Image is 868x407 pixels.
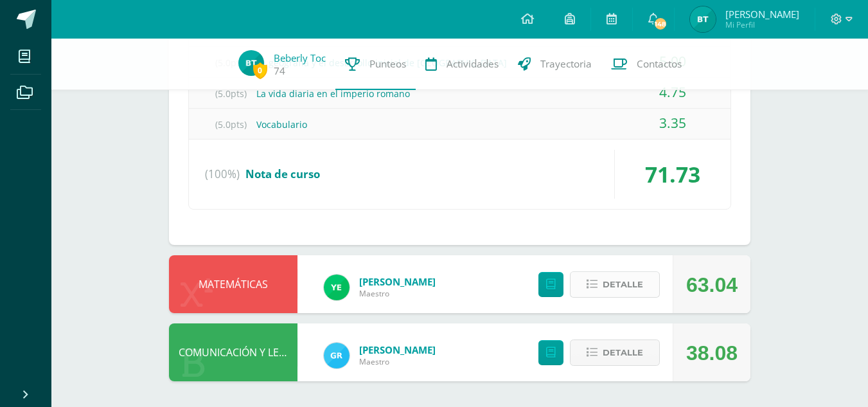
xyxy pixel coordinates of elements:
[603,341,643,365] span: Detalle
[508,39,601,90] a: Trayectoria
[324,275,350,300] img: dfa1fd8186729af5973cf42d94c5b6ba.png
[686,324,738,382] div: 38.08
[169,323,297,381] div: COMUNICACIÓN Y LENGUAJE, IDIOMA ESPAÑOL
[189,110,731,139] div: Vocabulario
[653,17,668,31] span: 148
[447,57,499,71] span: Actividades
[540,57,592,71] span: Trayectoria
[274,51,326,64] a: Beberly Toc
[615,150,731,199] div: 71.73
[205,79,256,108] span: (5.0pts)
[359,275,436,288] a: [PERSON_NAME]
[274,64,285,78] a: 74
[686,256,738,314] div: 63.04
[189,79,731,108] div: La vida diaria en el imperio romano
[570,339,660,366] button: Detalle
[603,273,643,296] span: Detalle
[359,288,436,299] span: Maestro
[359,343,436,356] a: [PERSON_NAME]
[725,19,799,30] span: Mi Perfil
[601,39,691,90] a: Contactos
[359,356,436,367] span: Maestro
[416,39,508,90] a: Actividades
[238,50,264,76] img: cda15ad35d0b13d5c0b55d869a19eb5f.png
[570,271,660,298] button: Detalle
[205,150,240,199] span: (100%)
[725,8,799,21] span: [PERSON_NAME]
[324,343,350,368] img: 47e0c6d4bfe68c431262c1f147c89d8f.png
[637,57,682,71] span: Contactos
[369,57,406,71] span: Punteos
[615,78,731,107] div: 4.75
[245,167,320,181] span: Nota de curso
[335,39,416,90] a: Punteos
[615,109,731,138] div: 3.35
[205,110,256,139] span: (5.0pts)
[169,255,297,313] div: MATEMÁTICAS
[690,6,716,32] img: cda15ad35d0b13d5c0b55d869a19eb5f.png
[253,62,267,78] span: 0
